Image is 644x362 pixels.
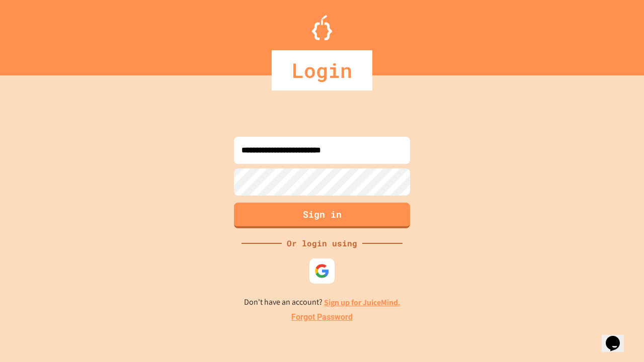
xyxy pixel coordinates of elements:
a: Sign up for JuiceMind. [324,297,400,308]
iframe: chat widget [560,278,634,321]
iframe: chat widget [602,322,634,352]
p: Don't have an account? [244,296,400,309]
img: Logo.svg [312,15,332,40]
div: Login [272,50,372,90]
img: google-icon.svg [314,263,330,279]
div: Or login using [282,237,362,249]
a: Forgot Password [291,311,353,323]
button: Sign in [234,203,410,228]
